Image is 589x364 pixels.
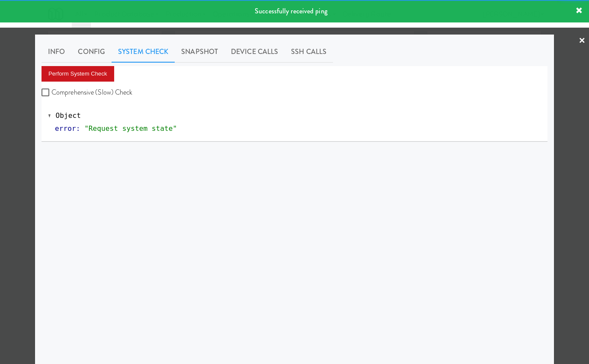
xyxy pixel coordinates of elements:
a: Info [42,41,71,63]
span: error [55,124,76,133]
span: Object [56,111,81,120]
a: Device Calls [224,41,285,63]
span: Successfully received ping [255,6,327,16]
label: Comprehensive (Slow) Check [42,86,133,99]
span: "Request system state" [84,124,177,133]
a: Snapshot [175,41,224,63]
a: SSH Calls [285,41,333,63]
button: Perform System Check [42,66,114,82]
input: Comprehensive (Slow) Check [42,89,51,96]
span: : [76,124,80,133]
a: × [579,28,586,54]
a: System Check [112,41,175,63]
a: Config [71,41,112,63]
